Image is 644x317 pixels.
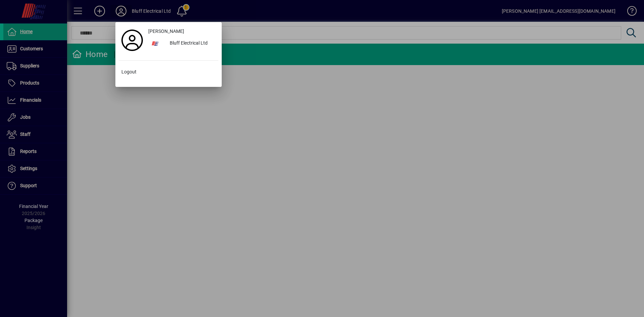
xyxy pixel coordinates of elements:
[146,38,218,50] button: Bluff Electrical Ltd
[148,28,184,35] span: [PERSON_NAME]
[121,68,137,75] span: Logout
[119,66,218,78] button: Logout
[164,38,218,50] div: Bluff Electrical Ltd
[146,25,218,38] a: [PERSON_NAME]
[119,34,146,46] a: Profile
